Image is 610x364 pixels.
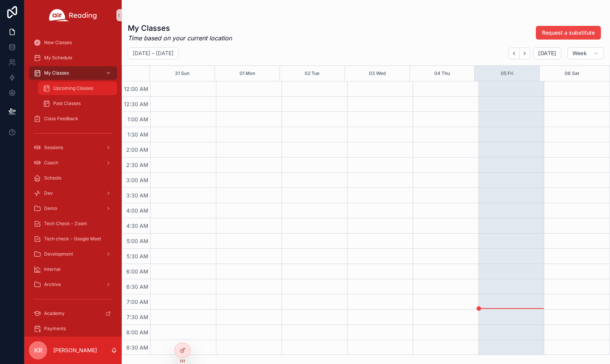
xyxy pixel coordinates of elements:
span: 2:00 AM [124,146,150,153]
span: 4:00 AM [124,207,150,214]
button: Request a substitute [536,26,601,40]
a: My Classes [29,66,117,80]
span: 5:30 AM [125,253,150,259]
span: 6:30 AM [124,283,150,290]
span: Payments [44,326,66,332]
span: Demo [44,205,57,211]
a: Past Classes [38,97,117,110]
span: [DATE] [538,50,556,57]
a: Academy [29,307,117,320]
a: Demo [29,202,117,215]
a: New Classes [29,36,117,49]
button: 04 Thu [434,66,450,81]
span: 4:30 AM [124,223,150,229]
span: Tech Check - Zoom [44,221,87,227]
span: Tech check - Google Meet [44,236,101,242]
span: 7:30 AM [125,314,150,320]
span: KR [34,346,42,355]
span: 3:00 AM [124,177,150,183]
button: Week [567,47,604,59]
a: Class Feedback [29,112,117,126]
span: 3:30 AM [124,192,150,199]
button: 06 Sat [565,66,579,81]
p: [PERSON_NAME] [53,347,97,354]
button: 01 Mon [240,66,255,81]
a: Archive [29,278,117,291]
span: 5:00 AM [125,238,150,244]
span: Coach [44,160,58,166]
span: Week [572,50,587,57]
span: Schools [44,175,61,181]
a: Coach [29,156,117,170]
span: Development [44,251,73,257]
span: 2:30 AM [124,162,150,168]
span: 1:00 AM [125,116,150,122]
button: 05 Fri [501,66,513,81]
a: Dev [29,186,117,200]
button: 03 Wed [369,66,386,81]
span: My Schedule [44,55,72,61]
span: 6:00 AM [124,268,150,275]
span: Archive [44,281,61,288]
a: Development [29,247,117,261]
a: Tech check - Google Meet [29,232,117,246]
a: Upcoming Classes [38,81,117,95]
span: My Classes [44,70,69,76]
a: My Schedule [29,51,117,65]
button: Next [519,48,530,59]
h1: My Classes [128,23,232,33]
span: Sessions [44,145,63,151]
span: Dev [44,190,53,196]
button: 02 Tue [305,66,319,81]
h2: [DATE] – [DATE] [133,49,173,57]
a: Internal [29,262,117,276]
span: 12:00 AM [122,86,150,92]
span: Academy [44,310,65,316]
button: 31 Sun [175,66,189,81]
a: Schools [29,171,117,185]
span: Class Feedback [44,116,78,122]
a: Payments [29,322,117,335]
img: App logo [49,9,97,21]
span: New Classes [44,40,72,46]
em: Time based on your current location [128,33,232,43]
span: 8:00 AM [124,329,150,335]
a: Tech Check - Zoom [29,217,117,230]
span: 8:30 AM [124,344,150,351]
span: Request a substitute [542,29,595,37]
button: [DATE] [533,47,561,59]
div: scrollable content [24,30,122,337]
span: 12:30 AM [122,101,150,107]
span: Past Classes [53,100,81,106]
span: 7:00 AM [125,299,150,305]
span: Upcoming Classes [53,85,93,91]
span: 1:30 AM [125,131,150,138]
button: Back [508,48,519,59]
a: Sessions [29,141,117,154]
span: Internal [44,266,60,272]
